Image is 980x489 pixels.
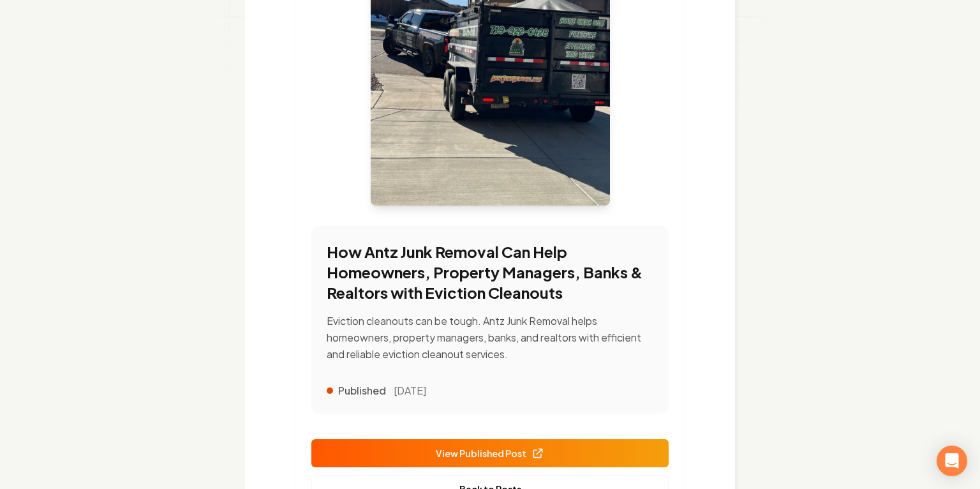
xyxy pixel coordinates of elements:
div: Open Intercom Messenger [937,446,967,476]
time: [DATE] [394,383,426,398]
span: Published [338,383,386,398]
p: Eviction cleanouts can be tough. Antz Junk Removal helps homeowners, property managers, banks, an... [327,313,653,363]
span: View Published Post [436,447,544,460]
h3: How Antz Junk Removal Can Help Homeowners, Property Managers, Banks & Realtors with Eviction Clea... [327,241,653,303]
a: View Published Post [311,439,669,467]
